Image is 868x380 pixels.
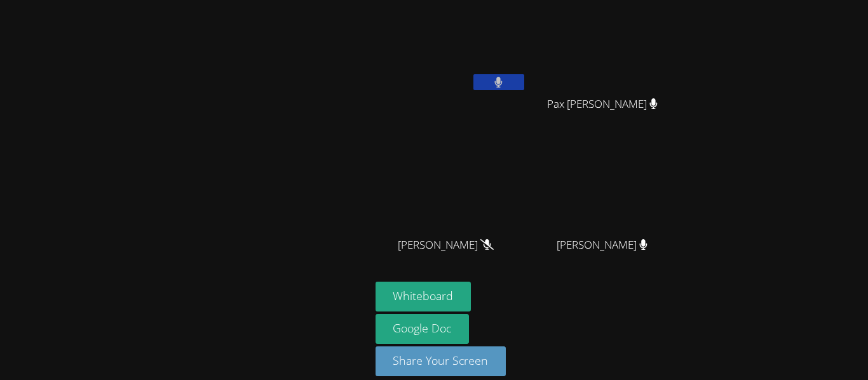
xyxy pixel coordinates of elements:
a: Google Doc [376,314,470,344]
span: Pax [PERSON_NAME] [547,95,658,114]
span: [PERSON_NAME] [557,236,648,254]
button: Share Your Screen [376,346,506,376]
span: [PERSON_NAME] [398,236,494,254]
button: Whiteboard [376,282,471,311]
